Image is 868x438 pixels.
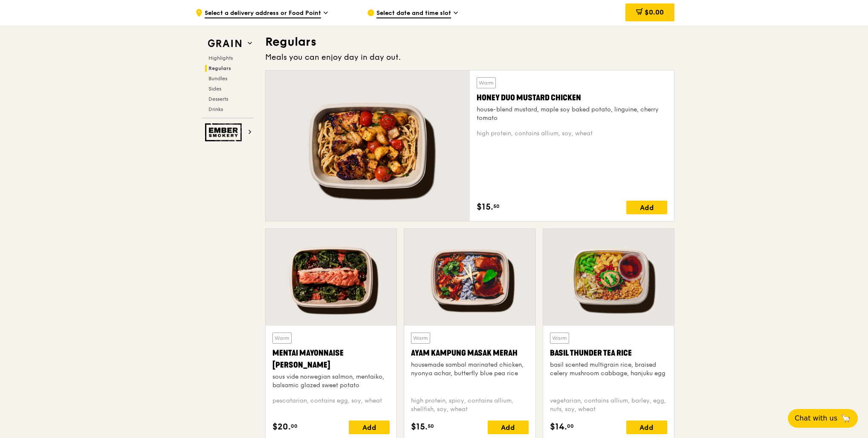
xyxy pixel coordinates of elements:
button: Chat with us🦙 [788,409,858,428]
span: Select a delivery address or Food Point [205,9,321,18]
span: Drinks [208,106,223,112]
div: Add [626,420,667,434]
h3: Regulars [265,34,674,50]
div: vegetarian, contains allium, barley, egg, nuts, soy, wheat [550,397,667,414]
span: 50 [428,423,434,429]
span: Regulars [208,65,231,71]
div: high protein, spicy, contains allium, shellfish, soy, wheat [411,397,528,414]
div: Add [488,420,529,434]
span: Highlights [208,55,233,61]
div: house-blend mustard, maple soy baked potato, linguine, cherry tomato [477,105,667,123]
div: Add [626,201,667,214]
span: 50 [493,203,500,210]
div: Honey Duo Mustard Chicken [477,92,667,104]
div: Warm [477,77,496,88]
span: 00 [567,423,574,429]
div: Warm [411,333,430,344]
span: $0.00 [645,8,664,16]
div: Warm [550,333,569,344]
span: $15. [477,201,493,213]
div: Meals you can enjoy day in day out. [265,51,674,63]
div: basil scented multigrain rice, braised celery mushroom cabbage, hanjuku egg [550,361,667,378]
div: sous vide norwegian salmon, mentaiko, balsamic glazed sweet potato [272,373,390,390]
img: Ember Smokery web logo [205,123,244,141]
div: housemade sambal marinated chicken, nyonya achar, butterfly blue pea rice [411,361,528,378]
span: Select date and time slot [376,9,451,18]
img: Grain web logo [205,36,244,51]
div: high protein, contains allium, soy, wheat [477,129,667,138]
div: Basil Thunder Tea Rice [550,347,667,359]
span: 00 [291,423,298,429]
div: Mentai Mayonnaise [PERSON_NAME] [272,347,390,371]
div: pescatarian, contains egg, soy, wheat [272,397,390,414]
span: Sides [208,86,221,92]
span: 🦙 [841,413,851,423]
span: $20. [272,420,291,433]
span: Chat with us [795,413,837,423]
div: Add [349,420,390,434]
div: Ayam Kampung Masak Merah [411,347,528,359]
span: $14. [550,420,567,433]
span: Bundles [208,76,227,82]
span: $15. [411,420,428,433]
span: Desserts [208,96,228,102]
div: Warm [272,333,292,344]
